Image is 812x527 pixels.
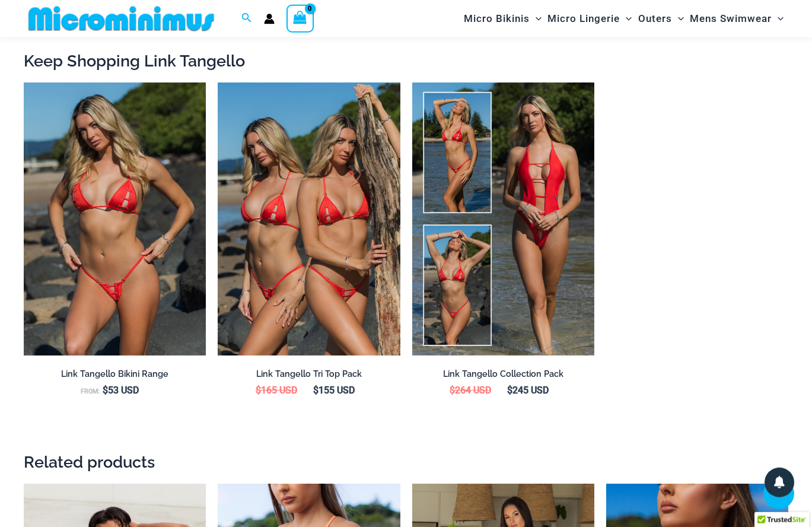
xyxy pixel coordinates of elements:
a: Account icon link [264,14,275,24]
nav: Site Navigation [459,2,788,36]
span: $ [507,385,512,396]
a: Bikini PackBikini Pack BBikini Pack B [218,82,400,356]
a: Search icon link [241,11,252,26]
a: Link Tangello Collection Pack [412,369,594,384]
span: Micro Bikinis [464,4,530,34]
span: $ [450,385,455,396]
span: Menu Toggle [672,4,684,34]
span: $ [103,385,108,396]
img: MM SHOP LOGO FLAT [24,5,219,32]
bdi: 165 USD [256,385,297,396]
img: Bikini Pack [218,82,400,356]
h2: Link Tangello Collection Pack [412,369,594,380]
span: Menu Toggle [772,4,784,34]
a: Collection PackCollection Pack BCollection Pack B [412,82,594,356]
span: Micro Lingerie [547,4,620,34]
bdi: 245 USD [507,385,549,396]
bdi: 53 USD [103,385,139,396]
span: Mens Swimwear [690,4,772,34]
h2: Related products [24,452,788,472]
bdi: 155 USD [313,385,355,396]
a: Mens SwimwearMenu ToggleMenu Toggle [687,4,786,34]
h2: Keep Shopping Link Tangello [24,50,788,71]
span: Menu Toggle [620,4,632,34]
span: From: [81,388,100,395]
a: View Shopping Cart, empty [286,5,314,32]
span: Outers [638,4,672,34]
h2: Link Tangello Tri Top Pack [218,369,400,380]
span: $ [313,385,319,396]
span: Menu Toggle [530,4,542,34]
a: Micro LingerieMenu ToggleMenu Toggle [544,4,635,34]
a: Micro BikinisMenu ToggleMenu Toggle [461,4,544,34]
a: Link Tangello Tri Top Pack [218,369,400,384]
a: Link Tangello Bikini Range [24,369,206,384]
span: $ [256,385,261,396]
bdi: 264 USD [450,385,491,396]
h2: Link Tangello Bikini Range [24,369,206,380]
a: Link Tangello 3070 Tri Top 4580 Micro 01Link Tangello 8650 One Piece Monokini 12Link Tangello 865... [24,82,206,356]
a: OutersMenu ToggleMenu Toggle [635,4,687,34]
img: Link Tangello 3070 Tri Top 4580 Micro 01 [24,82,206,356]
img: Collection Pack [412,82,594,356]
